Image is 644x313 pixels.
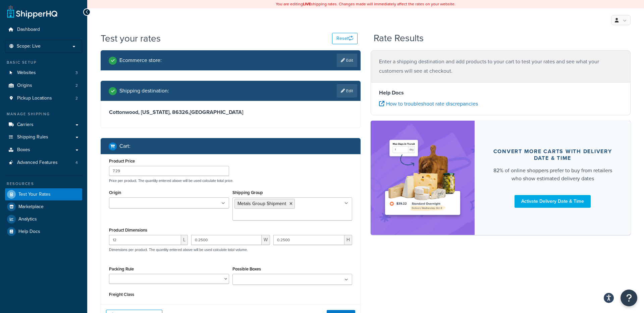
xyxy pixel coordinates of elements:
a: How to troubleshoot rate discrepancies [379,100,478,108]
h2: Shipping destination : [119,88,169,94]
li: Websites [5,67,82,79]
span: Test Your Rates [18,192,51,197]
a: Advanced Features4 [5,156,82,169]
li: Origins [5,79,82,92]
span: Metals Group Shipment [237,200,286,207]
label: Product Price [109,159,135,164]
label: Shipping Group [232,190,263,195]
span: Origins [17,83,32,88]
span: Boxes [17,147,30,153]
span: W [262,235,270,245]
a: Origins2 [5,79,82,92]
span: Shipping Rules [17,134,48,140]
div: 82% of online shoppers prefer to buy from retailers who show estimated delivery dates [491,167,614,183]
span: Marketplace [18,204,44,210]
label: Product Dimensions [109,228,147,233]
span: H [344,235,352,245]
a: Edit [337,54,357,67]
span: Pickup Locations [17,96,52,101]
div: Convert more carts with delivery date & time [491,148,614,162]
h2: Ecommerce store : [119,57,162,63]
a: Marketplace [5,201,82,213]
a: Shipping Rules [5,131,82,143]
a: Test Your Rates [5,188,82,200]
h4: Help Docs [379,89,622,97]
h3: Cottonwood, [US_STATE], 86326 , [GEOGRAPHIC_DATA] [109,109,352,116]
h2: Rate Results [374,33,424,44]
h2: Cart : [119,143,130,149]
span: Dashboard [17,27,40,33]
button: Open Resource Center [621,290,637,306]
div: Basic Setup [5,60,82,65]
span: Websites [17,70,36,76]
img: feature-image-ddt-36eae7f7280da8017bfb280eaccd9c446f90b1fe08728e4019434db127062ab4.png [381,131,465,225]
span: 4 [75,160,78,166]
b: LIVE [303,1,311,7]
p: Price per product. The quantity entered above will be used calculate total price. [107,178,354,183]
div: Resources [5,181,82,187]
a: Dashboard [5,23,82,36]
p: Enter a shipping destination and add products to your cart to test your rates and see what your c... [379,57,622,76]
a: Activate Delivery Date & Time [515,195,591,208]
span: L [181,235,188,245]
label: Possible Boxes [232,266,261,271]
span: 2 [75,83,78,88]
p: Dimensions per product. The quantity entered above will be used calculate total volume. [107,247,248,252]
span: Carriers [17,122,34,128]
a: Carriers [5,119,82,131]
a: Help Docs [5,226,82,238]
a: Pickup Locations2 [5,92,82,105]
h1: Test your rates [101,32,161,45]
div: Manage Shipping [5,111,82,117]
span: Scope: Live [17,44,41,49]
li: Advanced Features [5,156,82,169]
li: Pickup Locations [5,92,82,105]
span: Help Docs [18,229,40,235]
span: 2 [75,96,78,101]
button: Reset [332,33,358,44]
label: Origin [109,190,121,195]
a: Boxes [5,144,82,156]
span: Advanced Features [17,160,58,166]
span: Analytics [18,216,37,222]
span: 3 [75,70,78,76]
label: Packing Rule [109,266,134,271]
a: Edit [337,84,357,98]
a: Websites3 [5,67,82,79]
a: Analytics [5,213,82,225]
label: Freight Class [109,292,134,297]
